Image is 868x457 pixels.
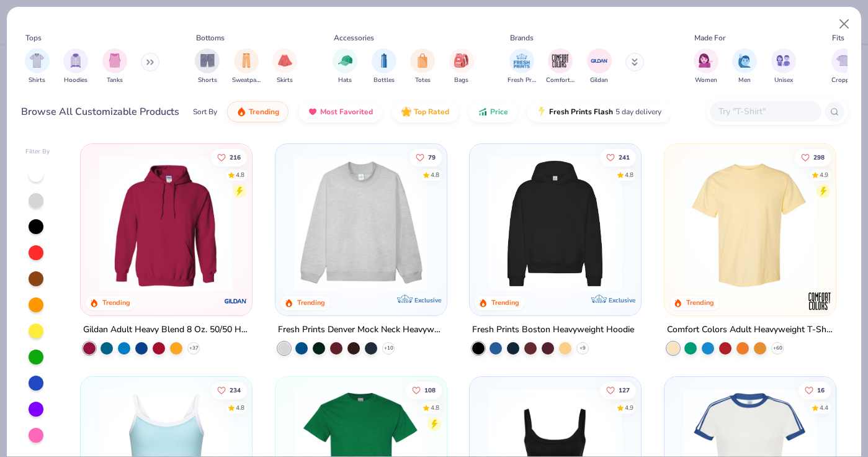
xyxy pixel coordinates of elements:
img: Comfort Colors logo [807,288,831,313]
span: Bottles [374,76,395,85]
button: Like [799,381,831,399]
span: Trending [249,107,279,117]
button: Like [211,148,247,166]
div: filter for Hoodies [63,48,88,85]
div: Made For [694,32,725,43]
button: filter button [333,48,357,85]
div: 4.8 [431,403,439,412]
span: Fresh Prints [508,76,536,85]
span: Comfort Colors [546,76,575,85]
span: 241 [619,154,630,160]
div: Filter By [25,147,50,156]
img: Fresh Prints Image [512,52,531,70]
div: filter for Women [694,48,718,85]
div: Bottoms [196,32,225,43]
div: Gildan Adult Heavy Blend 8 Oz. 50/50 Hooded Sweatshirt [83,322,249,337]
span: Most Favorited [320,107,373,117]
span: + 37 [189,344,199,351]
img: Shorts Image [200,53,215,68]
span: Men [738,76,751,85]
div: 4.4 [820,403,828,412]
div: Brands [510,32,534,43]
div: Sort By [193,106,217,117]
span: Exclusive [609,296,635,304]
div: filter for Unisex [771,48,796,85]
img: trending.gif [236,107,246,117]
button: filter button [272,48,297,85]
button: Fresh Prints Flash5 day delivery [527,101,671,122]
img: Gildan Image [590,52,609,70]
div: Fresh Prints Denver Mock Neck Heavyweight Sweatshirt [278,322,444,337]
span: 108 [424,387,436,393]
div: 4.8 [236,403,244,412]
span: Hats [338,76,352,85]
div: filter for Totes [410,48,435,85]
img: 91acfc32-fd48-4d6b-bdad-a4c1a30ac3fc [482,156,628,291]
span: 16 [817,387,825,393]
div: Tops [25,32,42,43]
button: filter button [410,48,435,85]
button: Top Rated [392,101,459,122]
button: filter button [546,48,575,85]
span: Shirts [29,76,45,85]
span: 216 [230,154,241,160]
div: filter for Men [732,48,757,85]
span: Women [695,76,717,85]
span: 298 [813,154,825,160]
button: Like [211,381,247,399]
button: filter button [102,48,127,85]
span: Bags [454,76,468,85]
img: flash.gif [537,107,547,117]
img: TopRated.gif [401,107,411,117]
button: Like [409,148,442,166]
img: 029b8af0-80e6-406f-9fdc-fdf898547912 [677,156,823,291]
img: f5d85501-0dbb-4ee4-b115-c08fa3845d83 [288,156,434,291]
button: filter button [449,48,474,85]
div: 4.9 [625,403,633,412]
img: Cropped Image [836,53,851,68]
img: Hoodies Image [69,53,83,68]
button: Like [600,148,636,166]
span: Skirts [277,76,293,85]
div: filter for Tanks [102,48,127,85]
img: Unisex Image [776,53,790,68]
div: filter for Cropped [831,48,856,85]
button: filter button [25,48,50,85]
span: Exclusive [414,296,441,304]
div: Fits [832,32,844,43]
div: 4.8 [625,170,633,179]
div: 4.8 [431,170,439,179]
div: 4.9 [820,170,828,179]
button: Price [468,101,517,122]
button: filter button [372,48,396,85]
img: Bags Image [454,53,468,68]
img: Tanks Image [108,53,122,68]
div: filter for Bottles [372,48,396,85]
span: Fresh Prints Flash [549,107,613,117]
img: Sweatpants Image [239,53,253,68]
img: most_fav.gif [308,107,318,117]
span: Hoodies [64,76,87,85]
span: 79 [428,154,436,160]
span: + 60 [772,344,782,351]
div: filter for Fresh Prints [508,48,536,85]
span: Gildan [590,76,608,85]
button: Most Favorited [298,101,382,122]
span: 234 [230,387,241,393]
button: Like [600,381,636,399]
span: Sweatpants [232,76,261,85]
span: Tanks [107,76,123,85]
span: 5 day delivery [615,105,661,119]
button: Like [795,148,831,166]
span: + 9 [579,344,586,351]
button: filter button [732,48,757,85]
span: Cropped [831,76,856,85]
input: Try "T-Shirt" [717,104,813,119]
span: Top Rated [414,107,449,117]
div: filter for Bags [449,48,474,85]
span: 127 [619,387,630,393]
img: Hats Image [338,53,352,68]
button: filter button [195,48,220,85]
img: a90f7c54-8796-4cb2-9d6e-4e9644cfe0fe [434,156,579,291]
img: Men Image [738,53,751,68]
